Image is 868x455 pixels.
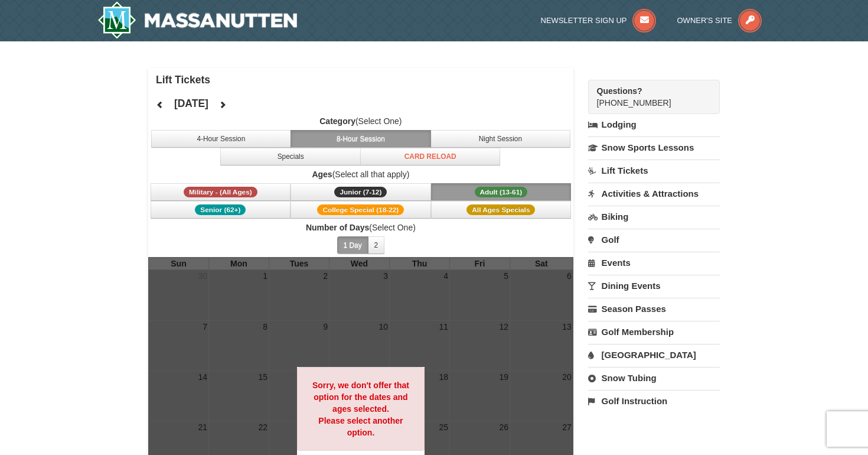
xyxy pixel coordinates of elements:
[677,16,762,25] a: Owner's Site
[195,204,246,215] span: Senior (62+)
[588,183,720,204] a: Activities & Attractions
[588,160,720,181] a: Lift Tickets
[312,170,332,179] strong: Ages
[148,168,573,180] label: (Select all that apply)
[291,201,431,219] button: College Special (18-22)
[291,130,431,148] button: 8-Hour Session
[597,86,642,96] strong: Questions?
[184,187,257,197] span: Military - (All Ages)
[97,1,297,39] a: Massanutten Resort
[588,252,720,274] a: Events
[588,136,720,158] a: Snow Sports Lessons
[148,115,573,127] label: (Select One)
[588,390,720,412] a: Golf Instruction
[337,236,368,254] button: 1 Day
[588,275,720,297] a: Dining Events
[151,183,291,201] button: Military - (All Ages)
[677,16,733,25] span: Owner's Site
[466,204,535,215] span: All Ages Specials
[151,201,291,219] button: Senior (62+)
[588,229,720,251] a: Golf
[360,148,501,165] button: Card Reload
[368,236,385,254] button: 2
[291,183,431,201] button: Junior (7-12)
[588,367,720,389] a: Snow Tubing
[597,85,699,108] span: [PHONE_NUMBER]
[151,130,292,148] button: 4-Hour Session
[588,114,720,135] a: Lodging
[431,201,572,219] button: All Ages Specials
[588,206,720,227] a: Biking
[430,130,571,148] button: Night Session
[588,344,720,366] a: [GEOGRAPHIC_DATA]
[334,187,387,197] span: Junior (7-12)
[156,74,573,86] h4: Lift Tickets
[317,204,404,215] span: College Special (18-22)
[588,298,720,320] a: Season Passes
[431,183,572,201] button: Adult (13-61)
[220,148,361,165] button: Specials
[312,381,409,437] strong: Sorry, we don't offer that option for the dates and ages selected. Please select another option.
[319,116,355,126] strong: Category
[541,16,657,25] a: Newsletter Sign Up
[148,222,573,233] label: (Select One)
[475,187,528,197] span: Adult (13-61)
[588,321,720,343] a: Golf Membership
[97,1,297,39] img: Massanutten Resort Logo
[174,97,208,109] h4: [DATE]
[541,16,627,25] span: Newsletter Sign Up
[306,223,369,232] strong: Number of Days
